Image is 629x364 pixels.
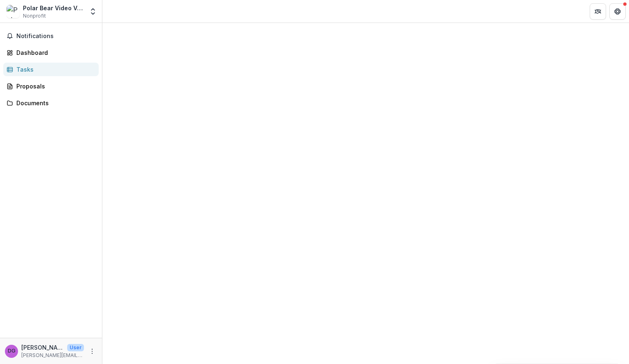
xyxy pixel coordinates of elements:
[609,3,626,20] button: Get Help
[3,63,99,76] a: Tasks
[3,96,99,110] a: Documents
[8,348,16,354] div: Daria Gromova
[67,344,84,351] p: User
[3,79,99,93] a: Proposals
[21,352,84,359] p: [PERSON_NAME][EMAIL_ADDRESS][DOMAIN_NAME]
[16,99,92,107] div: Documents
[16,33,95,40] span: Notifications
[16,48,92,57] div: Dashboard
[87,3,99,20] button: Open entity switcher
[3,29,99,43] button: Notifications
[23,4,84,12] div: Polar Bear Video Ventures Inc.
[3,46,99,59] a: Dashboard
[21,343,64,352] p: [PERSON_NAME]
[16,65,92,74] div: Tasks
[590,3,606,20] button: Partners
[16,82,92,90] div: Proposals
[87,346,97,356] button: More
[7,5,20,18] img: Polar Bear Video Ventures Inc.
[23,12,46,20] span: Nonprofit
